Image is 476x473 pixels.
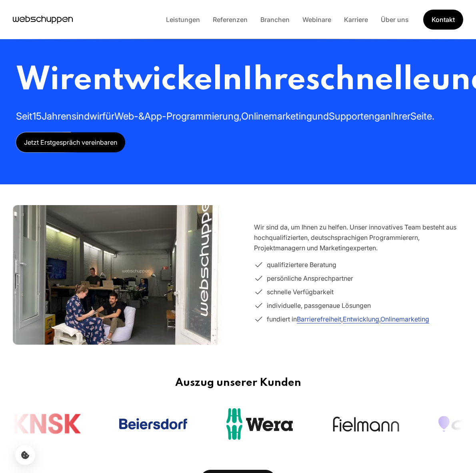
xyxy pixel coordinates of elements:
[254,16,296,24] a: Branchen
[297,315,341,323] a: Barrierefreiheit
[267,273,353,283] span: persönliche Ansprechpartner
[296,16,338,24] a: Webinare
[119,418,187,429] img: Beiersdorf
[364,110,380,122] span: eng
[267,300,371,311] span: individuelle, passgenaue Lösungen
[16,64,74,97] span: Wir
[332,415,400,433] img: Fielmann
[16,110,32,122] span: Seit
[338,16,374,24] a: Karriere
[15,445,35,465] button: Cookie-Einstellungen öffnen
[312,110,329,122] span: und
[206,16,254,24] a: Referenzen
[32,110,42,122] span: 15
[90,110,102,122] span: wir
[226,407,294,441] img: Wera
[119,418,187,429] a: Open the page of Beiersdorf in a new tab
[102,110,114,122] span: für
[13,413,81,434] img: KNSK
[144,110,241,122] span: App-Programmierung,
[42,110,72,122] span: Jahren
[254,222,463,253] p: Wir sind da, um Ihnen zu helfen. Unser innovatives Team besteht aus hochqualifizierten, deutschsp...
[343,315,379,323] a: Entwicklung
[267,259,336,270] span: qualifiziertere Beratung
[160,16,206,24] a: Leistungen
[226,407,294,441] a: Open the page of Wera in a new tab
[114,110,138,122] span: Web-
[13,185,222,365] img: Team im webschuppen-Büro in Hamburg
[267,314,429,324] span: fundiert in , ,
[329,110,364,122] span: Support
[13,377,463,389] h3: Auszug unserer Kunden
[374,16,415,24] a: Über uns
[306,64,431,97] span: schnelle
[410,110,434,122] span: Seite.
[380,110,391,122] span: an
[423,10,463,30] a: Get Started
[241,110,312,122] span: Onlinemarketing
[267,287,334,297] span: schnelle Verfügbarkeit
[380,315,429,323] a: Onlinemarketing
[391,110,410,122] span: Ihrer
[242,64,306,97] span: Ihre
[13,413,81,434] a: Open the page of KNSK in a new tab
[13,14,73,26] a: Hauptseite besuchen
[138,110,144,122] span: &
[16,132,125,152] a: Jetzt Erstgespräch vereinbaren
[74,64,242,97] span: entwickeln
[72,110,90,122] span: sind
[332,415,400,433] a: Open the page of Fielmann in a new tab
